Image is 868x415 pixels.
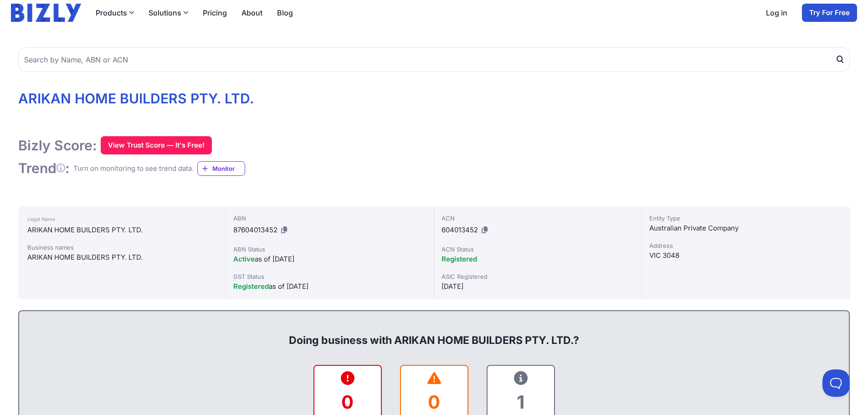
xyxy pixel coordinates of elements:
a: About [241,7,262,18]
div: ABN [233,214,426,223]
div: ACN Status [442,245,634,254]
div: ARIKAN HOME BUILDERS PTY. LTD. [27,225,216,236]
a: Pricing [203,7,227,18]
a: Monitor [197,161,245,176]
div: ASIC Registered [442,272,634,281]
div: ACN [442,214,634,223]
button: Solutions [149,7,188,18]
h1: Trend : [18,160,70,177]
h1: Bizly Score: [18,137,97,154]
div: GST Status [233,272,426,281]
div: Turn on monitoring to see trend data. [73,164,194,174]
button: Products [96,7,134,18]
a: Blog [277,7,293,18]
span: Registered [442,255,477,263]
input: Search by Name, ABN or ACN [18,47,850,72]
div: as of [DATE] [233,254,426,265]
iframe: Toggle Customer Support [822,369,850,397]
div: Legal Name [27,214,216,225]
a: Try For Free [802,4,857,22]
div: Australian Private Company [649,223,842,234]
div: ABN Status [233,245,426,254]
span: 87604013452 [233,225,277,234]
div: VIC 3048 [649,250,842,261]
h1: ARIKAN HOME BUILDERS PTY. LTD. [18,90,850,108]
span: 604013452 [442,225,478,234]
a: Log in [766,7,787,18]
div: Doing business with ARIKAN HOME BUILDERS PTY. LTD.? [28,318,840,348]
div: Business names [27,243,216,252]
span: Monitor [212,164,245,173]
span: Active [233,255,255,263]
div: Address [649,241,842,250]
button: View Trust Score — It's Free! [101,136,212,154]
div: Entity Type [649,214,842,223]
div: as of [DATE] [233,281,426,292]
div: ARIKAN HOME BUILDERS PTY. LTD. [27,252,216,263]
span: Registered [233,282,269,291]
div: [DATE] [442,281,634,292]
